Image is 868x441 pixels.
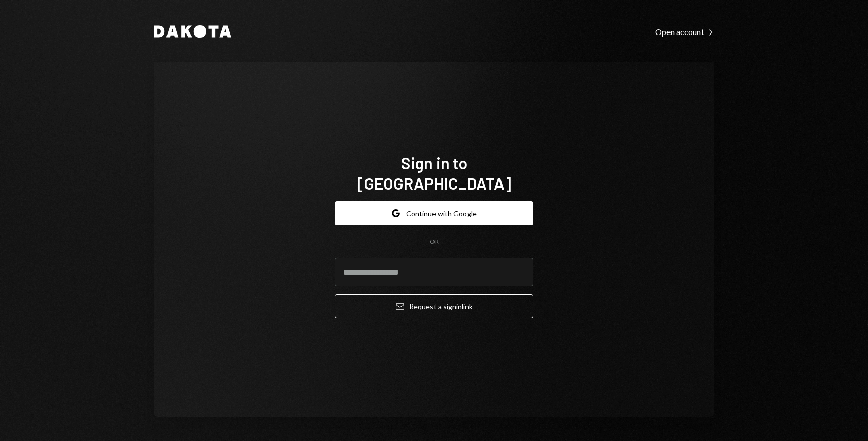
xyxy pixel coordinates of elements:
h1: Sign in to [GEOGRAPHIC_DATA] [335,153,533,193]
div: OR [430,238,439,246]
button: Request a signinlink [335,294,533,318]
a: Open account [655,26,714,37]
div: Open account [655,27,714,37]
button: Continue with Google [335,201,533,225]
